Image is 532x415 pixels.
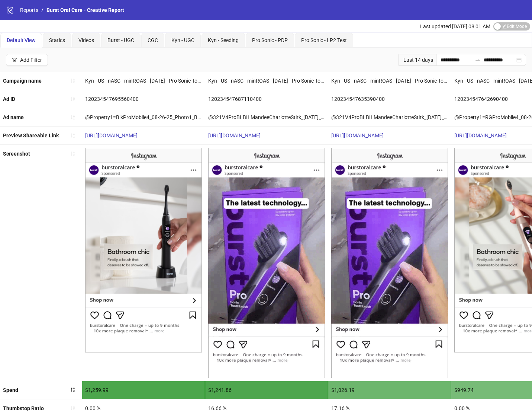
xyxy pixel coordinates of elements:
div: @Property1=BlkProMobile4_08-26-25_Photo1_Brand_Review_ProSonicToothbrush_BurstOralCare_ [82,108,205,126]
img: Screenshot 120234547695560400 [85,148,202,352]
span: Default View [7,37,36,43]
span: Pro Sonic - PDP [252,37,288,43]
div: Add Filter [20,57,42,63]
span: Pro Sonic - LP2 Test [301,37,347,43]
div: $1,026.19 [328,381,451,399]
span: Statics [49,37,65,43]
span: Last updated [DATE] 08:01 AM [420,23,490,29]
button: Add Filter [6,54,48,66]
span: sort-ascending [70,78,75,83]
div: Kyn - US - nASC - minROAS - [DATE] - Pro Sonic Toothbrush - LP2 [205,72,328,90]
a: [URL][DOMAIN_NAME] [208,133,261,138]
span: sort-ascending [70,115,75,120]
b: Preview Shareable Link [3,133,59,138]
b: Screenshot [3,151,30,157]
div: $1,259.99 [82,381,205,399]
span: sort-ascending [70,151,75,156]
div: @321V4ProBLBILMandeeCharlotteStirk_[DATE]_Video1_Brand_Testimonial_ProSonicToothBrush_BurstOralCa... [205,108,328,126]
span: sort-ascending [70,133,75,138]
a: [URL][DOMAIN_NAME] [331,133,384,138]
b: Spend [3,387,18,393]
span: sort-ascending [70,405,75,411]
span: Burst Oral Care - Creative Report [46,7,124,13]
div: 120234547695560400 [82,90,205,108]
b: Thumbstop Ratio [3,405,44,411]
span: Kyn - Seeding [208,37,239,43]
div: 120234547687110400 [205,90,328,108]
span: sort-descending [70,387,75,392]
span: sort-ascending [70,96,75,102]
img: Screenshot 120234547635390400 [331,148,448,377]
a: [URL][DOMAIN_NAME] [454,133,507,138]
span: swap-right [475,57,481,63]
span: to [475,57,481,63]
span: Kyn - UGC [171,37,194,43]
img: Screenshot 120234547687110400 [208,148,325,377]
div: Kyn - US - nASC - minROAS - [DATE] - Pro Sonic Toothbrush - LP2 [82,72,205,90]
div: $1,241.86 [205,381,328,399]
div: 120234547635390400 [328,90,451,108]
b: Campaign name [3,78,42,84]
span: Burst - UGC [107,37,134,43]
span: Videos [78,37,94,43]
li: / [41,6,43,14]
a: Reports [19,6,40,14]
div: Last 14 days [399,54,436,66]
span: filter [12,57,17,63]
span: CGC [148,37,158,43]
b: Ad name [3,114,24,120]
div: @321V4ProBLBILMandeeCharlotteStirk_[DATE]_Video1_Brand_Testimonial_ProSonicToothBrush_BurstOralCa... [328,108,451,126]
b: Ad ID [3,96,15,102]
a: [URL][DOMAIN_NAME] [85,133,138,138]
div: Kyn - US - nASC - minROAS - [DATE] - Pro Sonic Toothbrush - PDP [328,72,451,90]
